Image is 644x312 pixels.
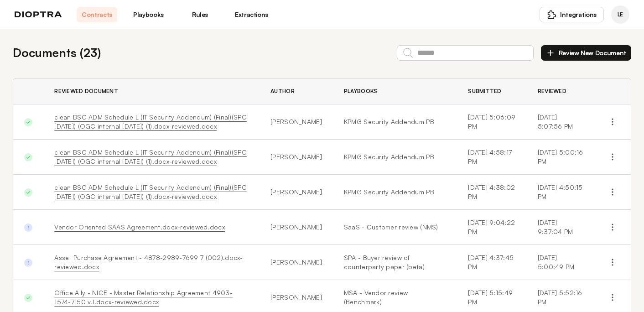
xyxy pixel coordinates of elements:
td: [DATE] 9:37:04 PM [527,210,594,245]
a: Vendor Oriented SAAS Agreement.docx-reviewed.docx [54,223,225,231]
a: Office Ally - NICE - Master Relationship Agreement 4903-1574-7150 v.1.docx-reviewed.docx [54,289,233,306]
td: [DATE] 5:06:09 PM [457,104,527,140]
img: Done [24,294,32,302]
a: KPMG Security Addendum PB [344,187,446,197]
td: [PERSON_NAME] [260,104,333,140]
button: Integrations [540,7,604,22]
img: Done [24,188,32,197]
th: Playbooks [333,78,457,104]
th: Reviewed Document [43,78,260,104]
a: clean BSC ADM Schedule L (IT Security Addendum) (Final)(SPC [DATE]) (OGC internal [DATE]) (1).doc... [54,113,247,130]
td: [DATE] 5:00:16 PM [527,140,594,175]
img: Done [24,153,32,161]
th: Submitted [457,78,527,104]
a: KPMG Security Addendum PB [344,117,446,126]
span: Integrations [560,10,597,19]
a: Rules [180,7,220,22]
th: Reviewed [527,78,594,104]
img: Done [24,118,32,126]
th: Author [260,78,333,104]
td: [DATE] 4:38:02 PM [457,175,527,210]
a: SPA - Buyer review of counterparty paper (beta) [344,253,446,271]
td: [PERSON_NAME] [260,245,333,280]
td: [DATE] 4:37:45 PM [457,245,527,280]
img: logo [15,11,62,18]
span: LE [618,11,623,18]
a: SaaS - Customer review (NMS) [344,223,446,232]
button: Review New Document [541,45,631,61]
a: clean BSC ADM Schedule L (IT Security Addendum) (Final)(SPC [DATE]) (OGC internal [DATE]) (1).doc... [54,148,247,165]
td: [PERSON_NAME] [260,175,333,210]
a: MSA - Vendor review (Benchmark) [344,288,446,307]
td: [DATE] 5:07:56 PM [527,104,594,140]
a: Contracts [77,7,117,22]
a: Playbooks [128,7,169,22]
img: puzzle [547,10,556,19]
a: KPMG Security Addendum PB [344,152,446,161]
td: [PERSON_NAME] [260,210,333,245]
td: [DATE] 5:00:49 PM [527,245,594,280]
img: Done [24,224,32,232]
td: [DATE] 9:04:22 PM [457,210,527,245]
a: clean BSC ADM Schedule L (IT Security Addendum) (Final)(SPC [DATE]) (OGC internal [DATE]) (1).doc... [54,183,247,200]
td: [DATE] 4:50:15 PM [527,175,594,210]
h2: Documents ( 23 ) [13,44,101,62]
a: Extractions [231,7,272,22]
a: Asset Purchase Agreement - 4878-2989-7699 7 (002).docx-reviewed.docx [54,254,243,270]
div: Laurie Ehrlich [611,5,629,24]
td: [DATE] 4:58:17 PM [457,140,527,175]
img: Done [24,259,32,267]
td: [PERSON_NAME] [260,140,333,175]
